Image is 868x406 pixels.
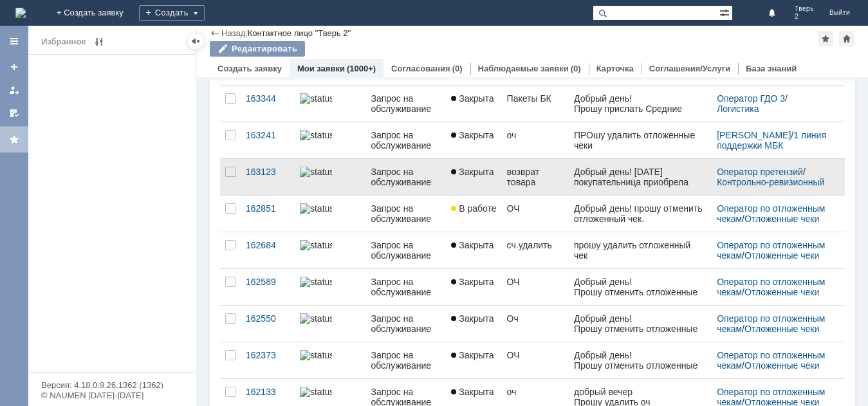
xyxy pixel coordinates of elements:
div: © NAUMEN [DATE]-[DATE] [41,391,183,400]
div: Запрос на обслуживание [371,93,441,114]
a: ОЧ [502,342,569,378]
span: Закрыта [451,350,494,360]
a: 162373 [241,342,295,378]
a: Оператор по отложенным чекам [717,350,827,371]
a: 162684 [241,232,295,268]
a: Закрыта [446,306,501,342]
span: В работе [451,203,496,214]
span: Закрыта [451,277,494,287]
a: Карточка [596,64,634,73]
a: Оч [502,306,569,342]
a: Закрыта [446,342,501,378]
div: ОЧ [507,277,564,287]
div: сч.удалить [507,240,564,250]
a: Запрос на обслуживание [365,159,446,195]
a: Закрыта [446,86,501,122]
a: Пакеты БК [502,86,569,122]
a: Запрос на обслуживание [365,196,446,232]
a: Оператор претензий [717,167,803,177]
a: statusbar-100 (1).png [295,122,365,158]
a: База знаний [746,64,797,73]
div: / [717,240,829,261]
img: statusbar-15 (1).png [300,240,332,250]
div: Добавить в избранное [818,31,833,46]
a: Оператор по отложенным чекам [717,313,827,334]
span: Закрыта [451,130,494,140]
a: Запрос на обслуживание [365,232,446,268]
img: statusbar-0 (1).png [300,387,332,397]
a: 162589 [241,269,295,305]
div: ОЧ [507,350,564,360]
a: сч.удалить [502,232,569,268]
a: Запрос на обслуживание [365,342,446,378]
a: Закрыта [446,232,501,268]
span: Закрыта [451,93,494,104]
a: Мои согласования [4,103,24,124]
a: Отложенные чеки [744,214,819,224]
img: statusbar-100 (1).png [300,93,332,104]
a: Запрос на обслуживание [365,86,446,122]
a: statusbar-15 (1).png [295,342,365,378]
a: оч [502,122,569,158]
div: Запрос на обслуживание [371,313,441,334]
a: В работе [446,196,501,232]
div: возврат товара [507,167,564,187]
div: Избранное [41,34,86,50]
a: statusbar-15 (1).png [295,306,365,342]
a: Логистика [717,104,759,114]
span: Закрыта [451,313,494,324]
div: Запрос на обслуживание [371,240,441,261]
a: Запрос на обслуживание [365,122,446,158]
span: Редактирование избранного [91,34,107,50]
img: statusbar-15 (1).png [300,277,332,287]
a: Согласования [391,64,450,73]
span: Закрыта [451,387,494,397]
div: Запрос на обслуживание [371,350,441,371]
span: Закрыта [451,167,494,177]
a: возврат товара [502,159,569,195]
a: statusbar-15 (1).png [295,269,365,305]
div: | [245,28,247,37]
div: / [717,313,829,334]
div: ОЧ [507,203,564,214]
a: Оператор по отложенным чекам [717,240,827,261]
a: Отложенные чеки [744,324,819,334]
div: / [717,350,829,371]
img: logo [15,8,26,18]
div: / [717,130,829,151]
a: Закрыта [446,159,501,195]
a: ОЧ [502,269,569,305]
a: Создать заявку [217,64,282,73]
a: Перейти на домашнюю страницу [15,8,26,18]
div: 162589 [246,277,290,287]
div: Запрос на обслуживание [371,277,441,297]
a: 163123 [241,159,295,195]
img: statusbar-40 (1).png [300,167,332,177]
div: оч [507,387,564,397]
div: 163241 [246,130,290,140]
img: statusbar-0 (1).png [300,203,332,214]
a: Отложенные чеки [744,360,819,371]
a: Запрос на обслуживание [365,269,446,305]
a: 1 линия поддержки МБК [717,130,829,151]
img: statusbar-15 (1).png [300,313,332,324]
div: Контактное лицо "Тверь 2" [248,28,351,38]
div: Версия: 4.18.0.9.26.1362 (1362) [41,381,183,389]
a: Назад [221,28,245,38]
a: Закрыта [446,269,501,305]
a: Оператор ГДО 3 [717,93,785,104]
span: Закрыта [451,240,494,250]
div: Запрос на обслуживание [371,130,441,151]
img: statusbar-100 (1).png [300,130,332,140]
a: Создать заявку [4,57,24,77]
a: Отложенные чеки [744,287,819,297]
div: / [717,203,829,224]
span: 2 [795,13,814,21]
a: Соглашения/Услуги [649,64,730,73]
a: Наблюдаемые заявки [478,64,569,73]
a: Контрольно-ревизионный отдел [717,177,827,198]
a: Оператор по отложенным чекам [717,203,827,224]
a: 162851 [241,196,295,232]
a: statusbar-100 (1).png [295,86,365,122]
a: Отложенные чеки [744,250,819,261]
